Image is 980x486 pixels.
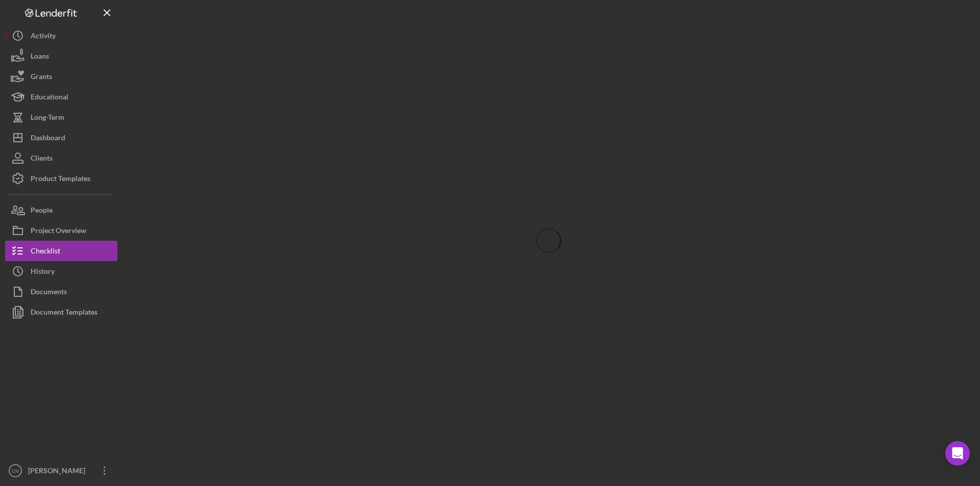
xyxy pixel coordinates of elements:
div: Loans [31,46,49,69]
button: Loans [5,46,117,66]
button: Checklist [5,241,117,261]
button: History [5,261,117,282]
button: Document Templates [5,302,117,322]
div: Product Templates [31,168,90,191]
button: Dashboard [5,127,117,148]
button: Long-Term [5,107,117,127]
div: Educational [31,87,68,110]
button: Activity [5,25,117,46]
div: Clients [31,148,53,171]
button: Clients [5,148,117,168]
button: Documents [5,282,117,302]
div: Project Overview [31,220,86,243]
div: [PERSON_NAME] [26,461,92,483]
button: Project Overview [5,220,117,241]
button: People [5,200,117,220]
button: Product Templates [5,168,117,189]
div: Dashboard [31,127,65,150]
button: Educational [5,87,117,107]
div: People [31,200,53,223]
div: Document Templates [31,302,97,325]
div: Long-Term [31,107,64,130]
text: CN [12,468,19,474]
div: Open Intercom Messenger [945,441,970,466]
div: History [31,261,55,284]
div: Documents [31,282,67,304]
div: Grants [31,66,52,89]
button: Grants [5,66,117,87]
div: Activity [31,25,56,48]
button: CN[PERSON_NAME] [5,461,117,481]
div: Checklist [31,241,60,264]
